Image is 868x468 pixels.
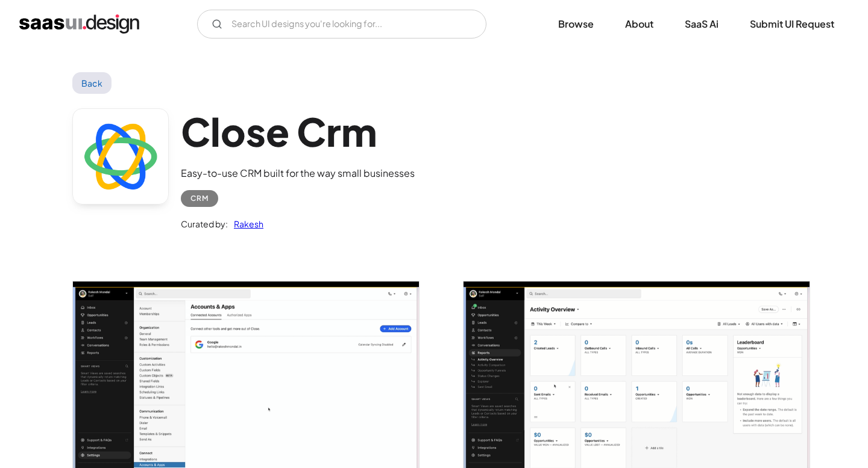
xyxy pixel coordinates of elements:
a: Back [72,72,112,94]
form: Email Form [197,10,486,38]
input: Search UI designs you're looking for... [197,10,486,38]
a: About [611,11,668,37]
a: Submit UI Request [735,11,849,37]
div: Easy-to-use CRM built for the way small businesses [181,166,415,180]
h1: Close Crm [181,108,415,155]
a: Browse [544,11,608,37]
a: Rakesh [228,217,263,231]
a: home [19,14,139,34]
div: Curated by: [181,217,228,231]
a: SaaS Ai [670,11,733,37]
div: CRM [190,191,209,206]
